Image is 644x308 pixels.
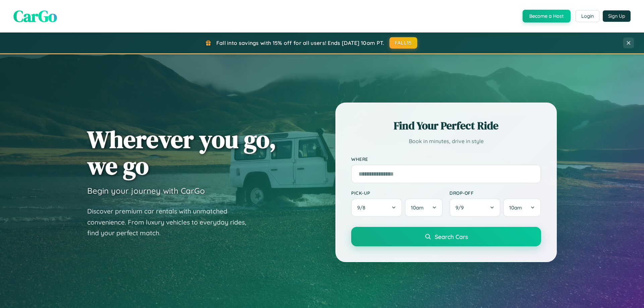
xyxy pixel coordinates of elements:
[351,118,541,133] h2: Find Your Perfect Ride
[357,204,369,211] span: 9 / 8
[87,186,205,196] h3: Begin your journey with CarGo
[455,204,467,211] span: 9 / 9
[603,10,631,22] button: Sign Up
[351,198,402,217] button: 9/8
[435,233,468,240] span: Search Cars
[13,5,57,27] span: CarGo
[411,204,424,211] span: 10am
[405,198,443,217] button: 10am
[509,204,522,211] span: 10am
[216,40,384,46] span: Fall into savings with 15% off for all users! Ends [DATE] 10am PT.
[389,37,418,49] button: FALL15
[351,136,541,146] p: Book in minutes, drive in style
[87,206,255,239] p: Discover premium car rentals with unmatched convenience. From luxury vehicles to everyday rides, ...
[351,227,541,246] button: Search Cars
[87,126,276,179] h1: Wherever you go, we go
[351,190,443,196] label: Pick-up
[449,190,541,196] label: Drop-off
[576,10,599,22] button: Login
[449,198,500,217] button: 9/9
[351,156,541,162] label: Where
[503,198,541,217] button: 10am
[523,10,571,22] button: Become a Host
